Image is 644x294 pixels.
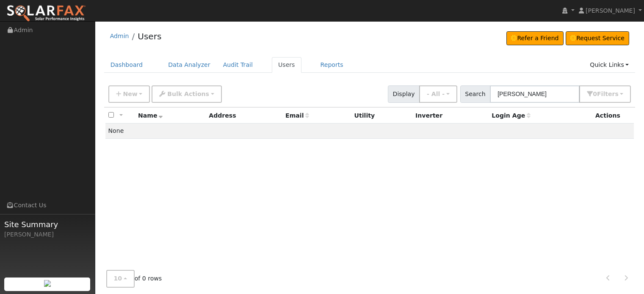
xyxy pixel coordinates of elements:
img: retrieve [44,280,51,287]
img: SolarFax [6,5,86,22]
a: Dashboard [104,57,149,73]
a: Users [272,57,301,73]
input: Search [490,85,580,103]
span: Search [460,85,490,103]
span: New [123,91,137,97]
span: Email [285,112,309,119]
a: Audit Trail [217,57,259,73]
a: Request Service [566,31,630,46]
button: - All - [419,85,457,103]
div: Inverter [415,111,486,120]
span: of 0 rows [106,270,162,288]
span: Bulk Actions [167,91,209,97]
span: Display [388,85,420,103]
button: New [108,85,150,103]
span: [PERSON_NAME] [586,7,635,14]
span: Filter [597,91,619,97]
div: Address [209,111,279,120]
span: Name [138,112,163,119]
a: Data Analyzer [162,57,217,73]
span: 10 [114,275,122,282]
a: Quick Links [583,57,635,73]
div: Actions [595,111,631,120]
div: [PERSON_NAME] [4,230,91,239]
a: Users [138,31,161,41]
span: s [615,91,618,97]
span: Days since last login [492,112,531,119]
a: Refer a Friend [506,31,564,46]
button: Bulk Actions [152,85,221,103]
a: Admin [110,33,129,39]
span: Site Summary [4,219,91,230]
a: Reports [314,57,350,73]
div: Utility [354,111,409,120]
td: None [105,124,634,139]
button: 10 [106,270,135,288]
button: 0Filters [579,85,631,103]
